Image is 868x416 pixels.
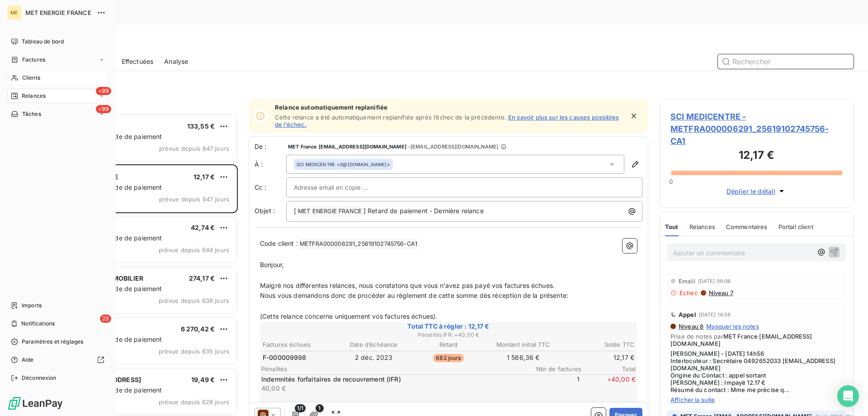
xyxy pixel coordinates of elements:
span: [DATE] 14:58 [699,312,731,317]
span: 1 [316,404,324,412]
span: Objet : [255,207,275,215]
span: Pénalités [261,365,527,373]
span: [PERSON_NAME] - [DATE] 14h56 Interlocuteur : Secrétaire 0492652033 [EMAIL_ADDRESS][DOMAIN_NAME] O... [670,350,842,393]
span: 1 [525,375,580,393]
button: Déplier le détail [724,186,789,196]
span: Effectuées [122,57,154,66]
span: Nbr de factures [527,365,581,373]
span: Nous vous demandons donc de procéder au règlement de cette somme dès réception de la présente: [260,292,568,299]
span: 42,74 € [191,224,215,231]
span: prévue depuis 644 jours [159,246,229,253]
span: Relances [22,92,46,100]
span: Malgré nos différentes relances, nous constatons que vous n'avez pas payé vos factures échues. [260,282,555,289]
span: Aide [22,356,34,364]
span: prévue depuis 628 jours [159,398,229,406]
th: Factures échues [262,340,336,349]
a: En savoir plus sur les causes possibles de l’échec. [275,114,619,128]
span: Relances [689,223,715,230]
span: Relance automatiquement replanifiée [275,104,624,111]
span: Imports [22,301,42,310]
span: 0 [669,178,673,185]
span: Appel [679,311,696,318]
span: Total [581,365,636,373]
span: +99 [96,105,111,113]
span: 23 [100,315,111,323]
th: Montant initial TTC [486,340,560,349]
span: Niveau 7 [708,289,733,296]
span: MET France [EMAIL_ADDRESS][DOMAIN_NAME] [670,333,812,347]
h3: 12,17 € [670,147,842,165]
span: 12,17 € [193,173,215,181]
span: Clients [22,74,40,82]
span: Masquer les notes [706,323,759,330]
span: Niveau 8 [678,323,703,330]
span: Analyse [164,57,188,66]
label: À : [255,160,286,169]
span: [DATE] 09:08 [698,278,731,284]
td: 12,17 € [561,353,635,363]
span: 682 jours [433,354,463,362]
th: Date d’échéance [337,340,410,349]
span: De : [255,142,286,151]
span: Déplier le détail [726,186,776,196]
span: 133,55 € [187,122,215,130]
span: 1/1 [295,404,306,412]
span: Afficher la suite [670,396,842,403]
th: Solde TTC [561,340,635,349]
span: prévue depuis 647 jours [159,145,229,152]
span: (Cette relance concerne uniquement vos factures échues). [260,312,437,320]
span: MET France [EMAIL_ADDRESS][DOMAIN_NAME] [288,144,406,149]
span: F-000009998 [263,353,307,362]
span: Prise de notes par [670,333,842,347]
span: Portail client [778,223,813,230]
span: MET ENERGIE FRANCE [297,206,363,217]
p: Indemnités forfaitaires de recouvrement (IFR) [261,375,524,384]
span: Total TTC à régler : 12,17 € [261,322,636,331]
input: Adresse email en copie ... [294,181,391,194]
span: Paramètres et réglages [22,338,83,346]
span: + 40,00 € [581,375,636,393]
span: SCI MEDICENTRE [297,161,335,167]
span: Cette relance a été automatiquement replanifiée après l’échec de la précédente. [275,114,506,121]
span: Tableau de bord [22,38,64,46]
span: Tout [665,223,679,230]
th: Retard [411,340,485,349]
span: Bonjour, [260,261,284,268]
p: 40,00 € [261,384,524,393]
td: 2 déc. 2023 [337,353,410,363]
span: ] Retard de paiement - Dernière relance [363,207,484,215]
label: Cc : [255,183,286,192]
span: 274,17 € [189,274,215,282]
input: Rechercher [718,54,854,69]
span: prévue depuis 647 jours [159,196,229,203]
span: Factures [22,56,45,64]
span: 19,49 € [191,376,215,383]
span: prévue depuis 638 jours [159,297,229,304]
span: Tâches [22,110,41,118]
span: SCI MEDICENTRE - METFRA000006291_25619102745756-CA1 [670,110,842,147]
span: 6 270,42 € [181,325,215,333]
span: Commentaires [726,223,768,230]
span: +99 [96,87,111,95]
span: - [EMAIL_ADDRESS][DOMAIN_NAME] [408,144,498,149]
span: Code client : [260,239,298,247]
span: [ [294,207,296,215]
span: Notifications [21,320,55,328]
span: Déconnexion [22,374,57,382]
span: METFRA000006291_25619102745756-CA1 [298,239,419,249]
span: Echec [679,289,698,296]
span: Pénalités IFR : + 40,00 € [261,331,636,339]
img: Logo LeanPay [7,396,63,411]
a: Aide [7,353,108,367]
div: Open Intercom Messenger [837,385,859,407]
span: prévue depuis 635 jours [159,348,229,355]
td: 1 566,36 € [486,353,560,363]
div: <0@[DOMAIN_NAME]> [297,161,390,167]
span: Email [679,277,695,285]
